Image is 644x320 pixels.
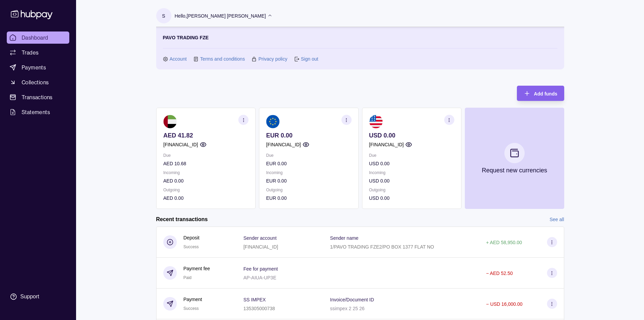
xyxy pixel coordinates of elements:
p: Sender name [330,235,358,241]
span: Trades [22,48,39,57]
p: [FINANCIAL_ID] [266,141,301,148]
span: Statements [22,108,50,116]
p: Fee for payment [243,266,278,272]
span: Success [184,244,199,249]
a: Privacy policy [258,55,287,63]
p: Payment [184,296,202,303]
p: EUR 0.00 [266,194,351,202]
p: USD 0.00 [369,132,454,139]
img: us [369,115,382,128]
p: Payment fee [184,265,210,272]
p: PAVO TRADING FZE [163,34,209,41]
p: ssimpex 2 25 26 [330,306,364,311]
a: Terms and conditions [200,55,245,63]
p: Sender account [243,235,277,241]
a: Transactions [7,91,69,103]
a: Statements [7,106,69,118]
p: AED 0.00 [163,194,248,202]
p: AED 0.00 [163,177,248,185]
p: EUR 0.00 [266,132,351,139]
p: USD 0.00 [369,194,454,202]
p: [FINANCIAL_ID] [163,141,198,148]
button: Add funds [517,86,564,101]
a: Trades [7,46,69,59]
span: Paid [184,275,192,280]
a: Collections [7,76,69,88]
a: Support [7,290,69,304]
p: SS IMPEX [243,297,266,302]
p: Incoming [369,169,454,176]
p: S [162,12,165,20]
p: Deposit [184,234,199,241]
span: Transactions [22,93,53,101]
a: See all [550,216,564,223]
img: eu [266,115,280,128]
p: USD 0.00 [369,177,454,185]
p: Due [163,152,248,159]
p: 1/PAVO TRADING FZE2/PO BOX 1377 FLAT NO [330,244,434,250]
p: EUR 0.00 [266,160,351,167]
p: 135305000738 [243,306,275,311]
p: Outgoing [163,186,248,194]
span: Success [184,306,199,311]
img: ae [163,115,177,128]
p: Due [266,152,351,159]
p: Incoming [266,169,351,176]
span: Add funds [534,91,557,97]
p: Hello, [PERSON_NAME] [PERSON_NAME] [175,12,266,20]
div: Support [20,293,39,300]
a: Payments [7,61,69,73]
span: Payments [22,63,46,71]
p: [FINANCIAL_ID] [369,141,404,148]
span: Collections [22,78,49,86]
p: Incoming [163,169,248,176]
p: − USD 16,000.00 [486,301,523,307]
a: Sign out [301,55,318,63]
button: Request new currencies [464,108,564,209]
p: EUR 0.00 [266,177,351,185]
p: [FINANCIAL_ID] [243,244,278,250]
span: Dashboard [22,34,48,42]
p: AED 10.68 [163,160,248,167]
p: AP-AIUA-UP3E [243,275,276,280]
p: AED 41.82 [163,132,248,139]
p: Outgoing [369,186,454,194]
p: Invoice/Document ID [330,297,374,302]
p: + AED 58,950.00 [486,240,522,245]
p: Outgoing [266,186,351,194]
a: Account [170,55,187,63]
h2: Recent transactions [156,216,208,223]
p: − AED 52.50 [486,271,513,276]
a: Dashboard [7,31,69,44]
p: USD 0.00 [369,160,454,167]
p: Request new currencies [482,167,547,174]
p: Due [369,152,454,159]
